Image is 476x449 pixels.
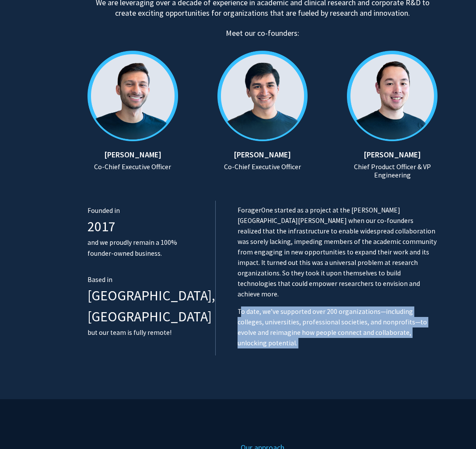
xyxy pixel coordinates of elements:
img: mike.png [329,42,437,150]
h6: Co-Chief Executive Officer [87,163,178,171]
iframe: Chat [7,410,37,442]
p: To date, we’ve supported over 200 organizations—including colleges, universities, professional so... [238,306,437,348]
span: 2017 [87,218,115,235]
h4: Meet our co-founders: [87,22,437,38]
img: ansh.png [87,42,196,150]
img: yash.png [209,42,317,150]
span: Founded in [87,206,120,215]
h6: Co-Chief Executive Officer [209,163,317,171]
span: Based in [87,275,112,284]
span: and we proudly remain a 100% founder-owned business. [87,238,177,258]
p: ForagerOne started as a project at the [PERSON_NAME][GEOGRAPHIC_DATA][PERSON_NAME] when our co-fo... [238,205,437,299]
h5: [PERSON_NAME] [209,150,317,160]
h6: Chief Product Officer & VP Engineering [347,163,437,179]
span: but our team is fully remote! [87,328,171,337]
h5: [PERSON_NAME] [347,150,437,160]
span: [GEOGRAPHIC_DATA], [GEOGRAPHIC_DATA] [87,287,215,325]
h5: [PERSON_NAME] [87,150,178,160]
